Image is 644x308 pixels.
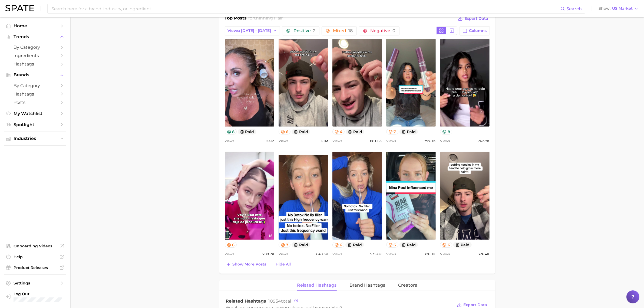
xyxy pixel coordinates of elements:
[225,242,237,248] button: 6
[14,254,57,259] span: Help
[14,291,83,296] span: Log Out
[332,251,342,257] span: Views
[4,33,66,41] button: Trends
[269,299,291,304] span: total
[14,136,57,141] span: Industries
[332,138,342,144] span: Views
[269,299,281,304] span: 10954
[262,251,274,257] span: 708.7k
[464,303,487,307] span: Export Data
[599,7,610,10] span: Show
[14,34,57,39] span: Trends
[457,15,490,22] button: Export Data
[14,83,57,88] span: by Category
[4,51,66,60] a: Ingredients
[225,26,280,35] button: Views: [DATE] - [DATE]
[4,22,66,30] a: Home
[399,242,418,248] button: paid
[233,262,266,267] span: Show more posts
[14,111,57,116] span: My Watchlist
[4,109,66,118] a: My Watchlist
[348,28,353,33] span: 18
[225,251,235,257] span: Views
[386,242,398,248] button: 6
[4,71,66,79] button: Brands
[14,61,57,67] span: Hashtags
[440,242,452,248] button: 6
[225,138,235,144] span: Views
[225,129,237,135] button: 8
[612,7,633,10] span: US Market
[4,135,66,143] button: Industries
[225,261,268,268] button: Show more posts
[14,23,57,28] span: Home
[226,299,266,304] span: Related Hashtags
[398,283,417,288] span: Creators
[566,6,582,11] span: Search
[350,283,385,288] span: Brand Hashtags
[453,242,472,248] button: paid
[14,73,57,77] span: Brands
[465,16,488,21] span: Export Data
[332,129,345,135] button: 4
[5,5,34,11] img: SPATE
[254,15,283,21] span: thinning hair
[279,138,288,144] span: Views
[4,242,66,250] a: Onboarding Videos
[386,251,396,257] span: Views
[297,283,337,288] span: Related Hashtags
[14,244,57,248] span: Onboarding Videos
[469,28,487,33] span: Columns
[14,100,57,105] span: Posts
[345,242,364,248] button: paid
[4,120,66,129] a: Spotlight
[392,28,395,33] span: 0
[370,138,382,144] span: 881.6k
[478,138,490,144] span: 762.7k
[370,29,395,33] span: Negative
[293,29,315,33] span: Positive
[14,265,57,270] span: Product Releases
[14,53,57,58] span: Ingredients
[424,251,436,257] span: 328.1k
[4,81,66,90] a: by Category
[478,251,490,257] span: 326.4k
[386,129,398,135] button: 7
[292,129,310,135] button: paid
[51,4,560,13] input: Search here for a brand, industry, or ingredient
[313,28,315,33] span: 2
[4,98,66,107] a: Posts
[424,138,436,144] span: 797.1k
[228,28,271,33] span: Views: [DATE] - [DATE]
[4,60,66,68] a: Hashtags
[332,242,345,248] button: 6
[4,264,66,272] a: Product Releases
[14,45,57,50] span: by Category
[4,290,66,304] a: Log out. Currently logged in with e-mail michelle.ng@mavbeautybrands.com.
[333,29,353,33] span: Mixed
[279,242,291,248] button: 7
[4,279,66,287] a: Settings
[292,242,310,248] button: paid
[248,15,283,23] h2: for
[346,129,364,135] button: paid
[14,122,57,127] span: Spotlight
[440,138,450,144] span: Views
[266,138,274,144] span: 2.5m
[4,43,66,51] a: by Category
[460,26,490,35] button: Columns
[225,15,247,23] h1: Top Posts
[279,251,288,257] span: Views
[279,129,291,135] button: 6
[4,90,66,98] a: Hashtags
[386,138,396,144] span: Views
[276,262,291,267] span: Hide All
[440,251,450,257] span: Views
[275,261,292,268] button: Hide All
[316,251,328,257] span: 640.3k
[597,5,640,12] button: ShowUS Market
[399,129,418,135] button: paid
[4,253,66,261] a: Help
[440,129,452,135] button: 8
[14,91,57,97] span: Hashtags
